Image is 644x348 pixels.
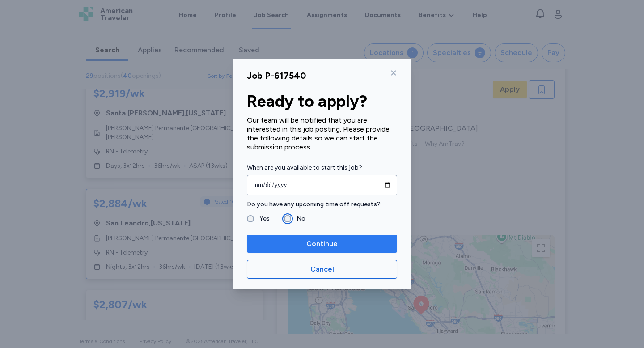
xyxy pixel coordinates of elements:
[247,69,306,82] div: Job P-617540
[247,162,397,173] label: When are you available to start this job?
[247,116,397,152] div: Our team will be notified that you are interested in this job posting. Please provide the followi...
[254,213,270,224] label: Yes
[306,238,338,249] span: Continue
[247,260,397,279] button: Cancel
[247,235,397,253] button: Continue
[247,93,397,110] div: Ready to apply?
[247,199,397,210] label: Do you have any upcoming time off requests?
[291,213,305,224] label: No
[310,264,334,275] span: Cancel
